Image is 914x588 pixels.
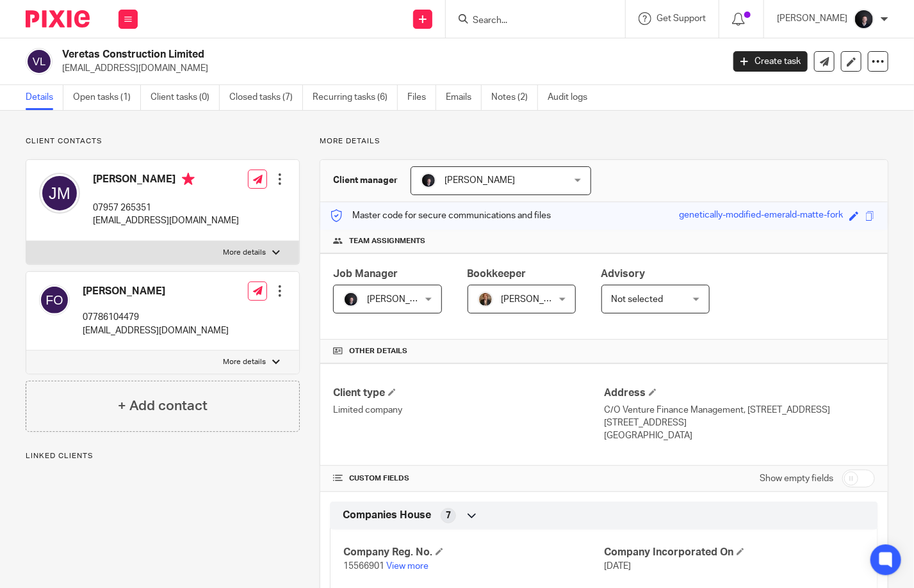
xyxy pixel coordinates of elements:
p: More details [223,357,266,367]
span: Bookkeeper [468,269,526,279]
img: Pixie [26,10,90,28]
h4: Address [604,386,875,400]
img: svg%3E [39,285,70,315]
p: Master code for secure communications and files [330,209,551,222]
h4: Company Reg. No. [343,546,604,559]
p: Limited company [333,404,604,417]
a: View more [386,562,428,571]
p: Linked clients [26,451,300,461]
label: Show empty fields [760,472,833,485]
p: [EMAIL_ADDRESS][DOMAIN_NAME] [83,324,229,337]
span: [PERSON_NAME] [445,176,515,185]
a: Emails [446,85,482,110]
span: Get Support [657,14,706,23]
h4: Company Incorporated On [604,546,865,559]
span: Advisory [601,269,646,279]
p: [STREET_ADDRESS] [604,417,875,429]
img: 455A2509.jpg [854,9,874,29]
h4: CUSTOM FIELDS [333,473,604,484]
span: [PERSON_NAME] [367,295,437,304]
a: Notes (2) [491,85,538,110]
p: [GEOGRAPHIC_DATA] [604,429,875,442]
p: 07786104479 [83,311,229,324]
p: Client contacts [26,136,300,147]
p: C/O Venture Finance Management, [STREET_ADDRESS] [604,404,875,417]
span: Companies House [343,509,431,522]
a: Open tasks (1) [73,85,141,110]
span: Not selected [612,295,664,304]
h4: + Add contact [118,396,208,416]
p: More details [320,136,888,147]
p: [EMAIL_ADDRESS][DOMAIN_NAME] [93,214,239,227]
h2: Veretas Construction Limited [62,48,583,61]
a: Create task [733,51,808,72]
span: Job Manager [333,269,398,279]
a: Closed tasks (7) [229,85,303,110]
p: [EMAIL_ADDRESS][DOMAIN_NAME] [62,62,714,75]
i: Primary [182,173,195,186]
span: 7 [446,509,451,522]
a: Client tasks (0) [151,85,220,110]
a: Details [26,85,63,110]
h4: Client type [333,386,604,400]
span: Other details [349,346,407,356]
input: Search [471,15,587,27]
img: svg%3E [26,48,53,75]
h4: [PERSON_NAME] [93,173,239,189]
a: Files [407,85,436,110]
span: 15566901 [343,562,384,571]
span: [DATE] [604,562,631,571]
img: svg%3E [39,173,80,214]
span: [PERSON_NAME] [502,295,572,304]
p: [PERSON_NAME] [777,12,847,25]
p: 07957 265351 [93,202,239,214]
img: WhatsApp%20Image%202025-04-23%20at%2010.20.30_16e186ec.jpg [478,292,493,307]
p: More details [223,248,266,258]
img: 455A2509.jpg [343,292,359,307]
h4: [PERSON_NAME] [83,285,229,298]
span: Team assignments [349,236,425,246]
div: genetically-modified-emerald-matte-fork [679,209,843,223]
h3: Client manager [333,174,398,187]
img: 455A2509.jpg [421,173,436,188]
a: Recurring tasks (6) [313,85,398,110]
a: Audit logs [548,85,597,110]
